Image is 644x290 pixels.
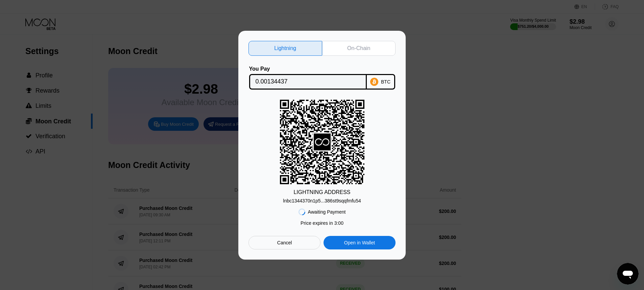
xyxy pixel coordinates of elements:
div: Price expires in [301,220,343,226]
div: On-Chain [347,45,370,52]
div: You PayBTC [248,66,396,90]
div: Awaiting Payment [308,209,346,215]
div: lnbc1344370n1p5...386st9sqqfmfu54 [283,195,361,203]
div: lnbc1344370n1p5...386st9sqqfmfu54 [283,198,361,203]
div: On-Chain [322,41,396,56]
div: Lightning [274,45,296,52]
div: Cancel [248,236,320,249]
div: You Pay [249,66,367,72]
span: 3 : 00 [334,220,343,226]
iframe: Button to launch messaging window [617,263,639,285]
div: Lightning [248,41,322,56]
div: LIGHTNING ADDRESS [293,189,350,195]
div: Open in Wallet [344,240,375,246]
div: Cancel [277,240,292,246]
div: Open in Wallet [324,236,396,249]
div: BTC [381,79,390,84]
